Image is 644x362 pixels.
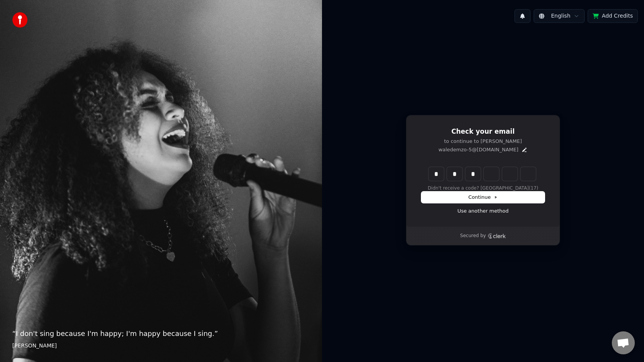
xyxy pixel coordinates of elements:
[588,9,638,23] button: Add Credits
[12,328,310,339] p: “ I don't sing because I'm happy; I'm happy because I sing. ”
[502,167,517,181] input: Digit 5
[429,167,444,181] input: Enter verification code. Digit 1
[427,165,537,182] div: Verification code input
[612,331,635,354] a: Open chat
[439,146,519,153] p: waledemzo-5@[DOMAIN_NAME]
[457,208,509,215] a: Use another method
[12,12,28,28] img: youka
[468,194,498,201] span: Continue
[421,138,545,145] p: to continue to [PERSON_NAME]
[460,233,486,239] p: Secured by
[488,233,506,239] a: Clerk logo
[484,167,499,181] input: Digit 4
[447,167,462,181] input: Digit 2
[421,192,545,203] button: Continue
[521,167,536,181] input: Digit 6
[12,342,310,350] footer: [PERSON_NAME]
[421,127,545,136] h1: Check your email
[465,167,481,181] input: Digit 3
[521,147,527,153] button: Edit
